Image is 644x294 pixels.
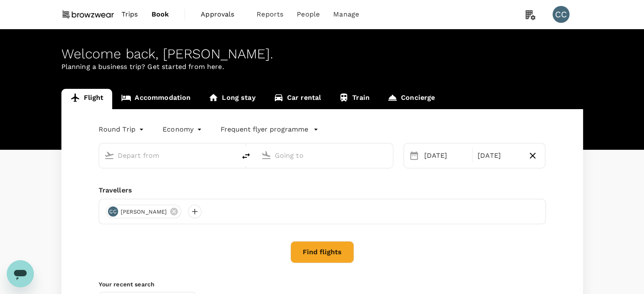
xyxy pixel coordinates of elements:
div: [DATE] [474,147,524,164]
span: People [297,9,320,19]
a: Flight [61,89,113,109]
p: Your recent search [99,280,546,289]
p: Frequent flyer programme [221,124,308,135]
input: Depart from [118,149,218,162]
p: Planning a business trip? Get started from here. [61,62,583,72]
button: delete [236,146,256,166]
div: [DATE] [421,147,470,164]
div: CC[PERSON_NAME] [106,205,182,218]
a: Long stay [199,89,264,109]
a: Car rental [265,89,330,109]
span: [PERSON_NAME] [116,208,172,216]
img: Browzwear Solutions Pte Ltd [61,5,115,24]
span: Approvals [201,9,243,19]
button: Find flights [290,241,354,263]
span: Trips [122,9,138,19]
div: Welcome back , [PERSON_NAME] . [61,46,583,62]
div: Round Trip [99,123,146,136]
div: Travellers [99,185,546,195]
div: Economy [163,123,204,136]
button: Frequent flyer programme [221,124,318,135]
iframe: Button to launch messaging window [7,260,34,287]
a: Accommodation [112,89,199,109]
div: CC [553,6,569,23]
button: Open [230,154,232,156]
a: Concierge [379,89,444,109]
div: CC [108,206,118,217]
button: Open [387,154,389,156]
span: Reports [257,9,283,19]
input: Going to [275,149,375,162]
span: Book [152,9,169,19]
span: Manage [333,9,359,19]
a: Train [330,89,379,109]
